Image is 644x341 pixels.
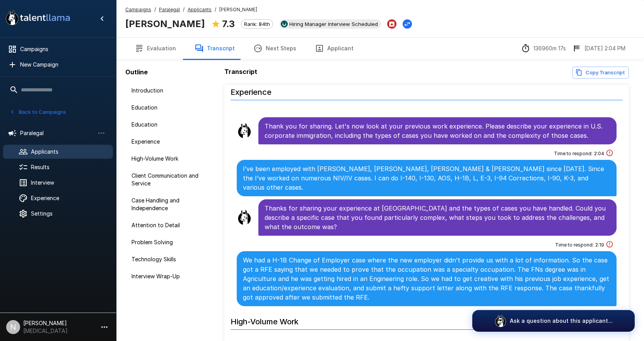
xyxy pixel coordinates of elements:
[132,104,209,111] span: Education
[125,18,205,29] b: [PERSON_NAME]
[185,38,244,59] button: Transcript
[572,67,629,79] button: Copy transcript
[132,238,209,246] span: Problem Solving
[132,255,209,263] span: Technology Skills
[125,152,215,166] div: High-Volume Work
[554,150,593,158] span: Time to respond :
[125,194,215,215] div: Case Handling and Independence
[472,310,635,332] button: Ask a question about this applicant...
[584,45,625,52] p: [DATE] 2:04 PM
[510,317,613,325] p: Ask a question about this applicant...
[132,197,209,212] span: Case Handling and Independence
[244,38,306,59] button: Next Steps
[219,6,257,14] span: [PERSON_NAME]
[265,122,610,140] p: Thank you for sharing. Let's now look at your previous work experience. Please describe your expe...
[125,38,185,59] button: Evaluation
[125,84,215,98] div: Introduction
[279,19,381,29] div: View profile in UKG
[132,272,209,280] span: Interview Wrap-Up
[188,7,212,12] u: Applicants
[594,150,604,158] span: 2 : 04
[281,21,288,27] img: ukg_logo.jpeg
[286,21,381,27] span: Hiring Manager Interview Scheduled
[265,204,610,231] p: Thanks for sharing your experience at [GEOGRAPHIC_DATA] and the types of cases you have handled. ...
[125,269,215,283] div: Interview Wrap-Up
[132,121,209,129] span: Education
[125,101,215,115] div: Education
[243,164,610,192] p: I’ve been employed with [PERSON_NAME], [PERSON_NAME], [PERSON_NAME] & [PERSON_NAME] since [DATE]....
[125,7,151,12] u: Campaigns
[306,38,363,59] button: Applicant
[595,241,604,249] span: 2 : 19
[125,252,215,266] div: Technology Skills
[555,241,594,249] span: Time to respond :
[224,68,257,75] b: Transcript
[241,21,273,27] span: Rank: 84th
[231,80,623,100] h6: Experience
[159,7,180,12] u: Paralegal
[132,155,209,163] span: High-Volume Work
[494,315,507,327] img: logo_glasses@2x.png
[606,240,613,250] div: This answer took longer than usual and could be a sign of cheating
[606,149,613,158] div: This answer took longer than usual and could be a sign of cheating
[222,18,235,29] b: 7.3
[154,6,156,14] span: /
[125,68,148,76] b: Outline
[533,45,566,52] p: 136960m 17s
[237,123,252,139] img: llama_clean.png
[403,19,412,29] button: Change Stage
[572,44,625,53] div: The date and time when the interview was completed
[215,6,216,14] span: /
[125,118,215,132] div: Education
[132,172,209,187] span: Client Communication and Service
[237,210,252,225] img: llama_clean.png
[132,138,209,146] span: Experience
[243,255,610,302] p: We had a H-1B Change of Employer case where the new employer didn’t provide us with a lot of info...
[387,19,396,29] button: Archive Applicant
[183,6,184,14] span: /
[125,169,215,190] div: Client Communication and Service
[231,309,623,330] h6: High-Volume Work
[125,135,215,149] div: Experience
[521,44,566,53] div: The time between starting and completing the interview
[132,87,209,94] span: Introduction
[132,221,209,229] span: Attention to Detail
[125,218,215,232] div: Attention to Detail
[125,235,215,249] div: Problem Solving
